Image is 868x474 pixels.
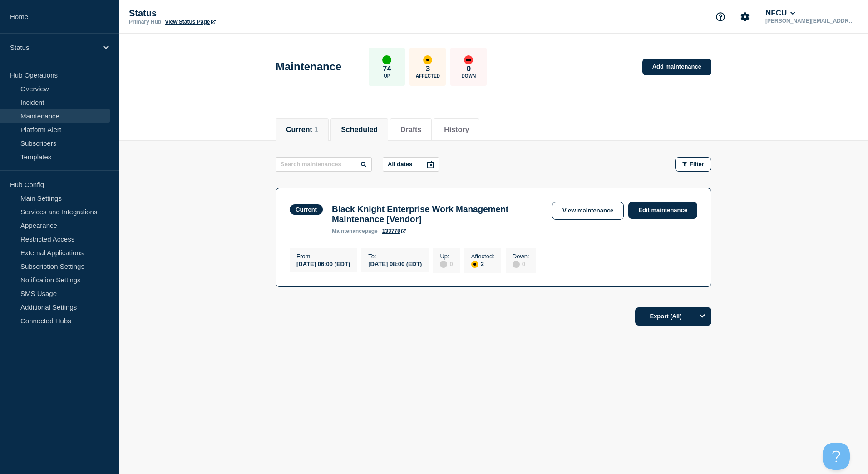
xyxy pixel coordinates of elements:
button: Account settings [735,7,755,26]
p: All dates [388,161,412,168]
a: Add maintenance [642,59,711,75]
div: 0 [513,260,529,268]
div: disabled [513,261,520,268]
div: 2 [471,260,494,268]
button: NFCU [764,9,797,18]
button: History [444,126,469,134]
p: Status [10,44,97,51]
div: affected [471,261,478,268]
span: 1 [314,126,318,133]
button: Drafts [400,126,421,134]
div: down [464,55,473,64]
p: [PERSON_NAME][EMAIL_ADDRESS][DOMAIN_NAME] [764,18,858,24]
div: 0 [440,260,453,268]
p: Down : [513,253,529,260]
p: Affected [416,74,440,79]
div: [DATE] 06:00 (EDT) [296,260,350,267]
div: [DATE] 08:00 (EDT) [368,260,422,267]
a: View Status Page [165,19,215,25]
p: Status [129,8,311,19]
div: up [382,55,391,64]
a: 133778 [382,228,406,234]
p: Affected : [471,253,494,260]
h3: Black Knight Enterprise Work Management Maintenance [Vendor] [332,204,543,224]
button: All dates [383,157,439,172]
div: Current [296,206,317,213]
div: disabled [440,261,447,268]
p: Primary Hub [129,19,161,25]
button: Filter [675,157,711,172]
h1: Maintenance [276,60,341,73]
p: 0 [467,64,471,74]
button: Support [711,7,730,26]
p: 3 [426,64,430,74]
span: maintenance [332,228,365,234]
button: Current 1 [286,126,318,134]
a: View maintenance [552,202,624,220]
p: Up : [440,253,453,260]
p: To : [368,253,422,260]
button: Scheduled [341,126,378,134]
button: Options [693,307,711,326]
p: page [332,228,378,234]
a: Edit maintenance [628,202,697,219]
p: Up [384,74,390,79]
p: 74 [383,64,391,74]
input: Search maintenances [276,157,372,172]
div: affected [423,55,432,64]
span: Filter [690,161,704,168]
p: Down [462,74,476,79]
p: From : [296,253,350,260]
button: Export (All) [635,307,711,326]
iframe: Help Scout Beacon - Open [823,443,850,470]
